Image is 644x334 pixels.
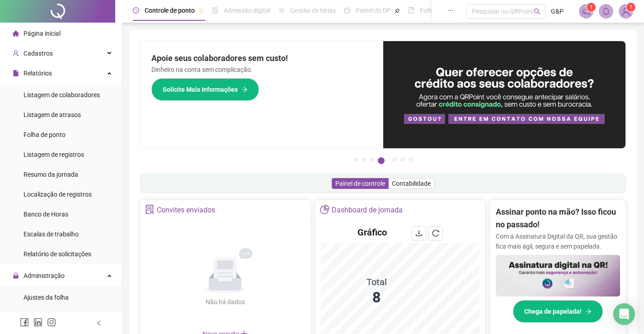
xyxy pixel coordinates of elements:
[47,318,56,327] span: instagram
[447,7,454,14] span: ellipsis
[151,78,259,101] button: Solicite Mais Informações
[24,111,81,118] span: Listagem de atrasos
[24,250,91,258] span: Relatório de solicitações
[383,41,626,148] img: banner%2Fa8ee1423-cce5-4ffa-a127-5a2d429cc7d8.png
[630,4,633,10] span: 1
[395,8,400,14] span: pushpin
[496,231,620,251] p: Com a Assinatura Digital da QR, sua gestão fica mais ágil, segura e sem papelada.
[145,205,155,214] span: solution
[24,50,53,57] span: Cadastros
[290,7,336,14] span: Gestão de férias
[24,30,61,37] span: Página inicial
[400,157,405,162] button: 6
[513,300,603,323] button: Chega de papelada!
[151,52,372,65] h2: Apoie seus colaboradores sem custo!
[224,7,270,14] span: Admissão digital
[415,230,423,237] span: download
[587,3,596,12] sup: 1
[392,180,431,187] span: Contabilidade
[590,4,593,10] span: 1
[13,50,19,56] span: user-add
[157,202,215,218] div: Convites enviados
[409,157,413,162] button: 7
[408,7,414,14] span: book
[33,318,42,327] span: linkedin
[585,308,592,315] span: arrow-right
[432,230,439,237] span: reload
[602,7,610,15] span: bell
[151,65,372,75] p: Dinheiro na conta sem complicação.
[356,7,391,14] span: Painel do DP
[163,85,238,94] span: Solicite Mais Informações
[24,191,92,198] span: Localização de registros
[24,70,52,77] span: Relatórios
[13,30,19,37] span: home
[278,7,285,14] span: sun
[332,202,403,218] div: Dashboard de jornada
[212,7,218,14] span: file-done
[96,320,102,326] span: left
[524,306,582,316] span: Chega de papelada!
[335,180,385,187] span: Painel de controle
[344,7,350,14] span: dashboard
[626,3,635,12] sup: Atualize o seu contato no menu Meus Dados
[320,205,329,214] span: pie-chart
[24,294,69,301] span: Ajustes da folha
[496,255,620,296] img: banner%2F02c71560-61a6-44d4-94b9-c8ab97240462.png
[145,7,195,14] span: Controle de ponto
[619,5,633,18] img: 40480
[582,7,590,15] span: notification
[24,171,78,178] span: Resumo da jornada
[24,231,79,238] span: Escalas de trabalho
[392,157,397,162] button: 5
[20,318,29,327] span: facebook
[24,211,68,218] span: Banco de Horas
[613,303,635,325] div: Open Intercom Messenger
[370,157,374,162] button: 3
[133,7,139,14] span: clock-circle
[183,297,267,307] div: Não há dados
[362,157,366,162] button: 2
[420,7,478,14] span: Folha de pagamento
[24,151,84,158] span: Listagem de registros
[13,70,19,76] span: file
[357,226,387,239] h4: Gráfico
[378,157,385,164] button: 4
[24,91,100,99] span: Listagem de colaboradores
[496,206,620,231] h2: Assinar ponto na mão? Isso ficou no passado!
[24,131,66,138] span: Folha de ponto
[241,86,248,93] span: arrow-right
[13,273,19,279] span: lock
[534,8,541,15] span: search
[353,157,358,162] button: 1
[551,6,564,16] span: G&P
[24,272,65,279] span: Administração
[198,8,204,14] span: pushpin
